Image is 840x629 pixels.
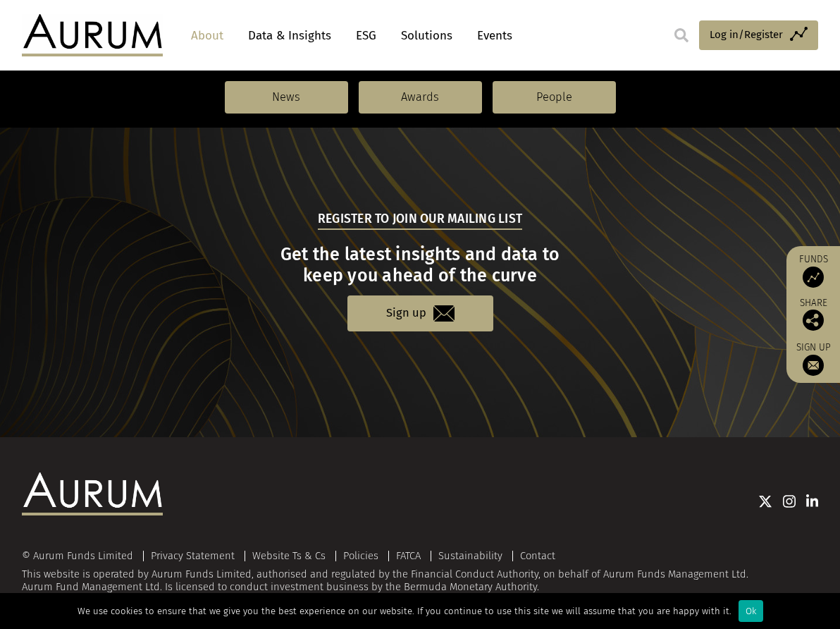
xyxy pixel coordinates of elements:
a: News [225,81,348,114]
img: Aurum Logo [22,472,163,515]
a: Privacy Statement [151,549,235,562]
a: Sign up [347,295,493,331]
a: Awards [359,81,482,114]
img: Twitter icon [758,494,772,508]
a: Contact [520,549,555,562]
a: Events [470,23,512,49]
h3: Get the latest insights and data to keep you ahead of the curve [24,244,817,286]
img: Instagram icon [783,494,796,508]
div: Share [793,298,833,331]
img: Sign up to our newsletter [803,355,824,376]
span: Log in/Register [710,26,783,43]
a: About [184,23,230,49]
img: Access Funds [803,267,824,288]
a: Funds [793,253,833,288]
a: Data & Insights [241,23,338,49]
a: Website Ts & Cs [252,549,326,562]
a: Solutions [394,23,459,49]
a: FATCA [396,549,421,562]
img: search.svg [674,28,688,42]
a: Sign up [793,341,833,376]
a: Policies [343,549,378,562]
img: Linkedin icon [806,494,819,508]
img: Share this post [803,310,824,331]
a: ESG [349,23,383,49]
a: People [493,81,616,114]
a: Log in/Register [699,20,818,50]
img: Aurum [22,14,163,56]
a: Sustainability [438,549,502,562]
h5: Register to join our mailing list [318,210,522,230]
div: © Aurum Funds Limited [22,551,140,561]
div: Ok [739,600,763,622]
div: This website is operated by Aurum Funds Limited, authorised and regulated by the Financial Conduc... [22,551,818,594]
